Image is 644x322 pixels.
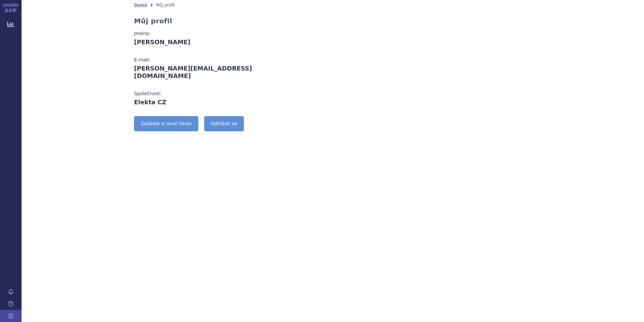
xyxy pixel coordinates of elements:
[134,56,293,63] div: E-mail:
[134,99,293,106] div: Elekta CZ
[134,30,293,37] div: Jméno:
[134,90,293,97] div: Společnost:
[134,17,172,25] h2: Můj profil
[134,38,293,46] div: [PERSON_NAME]
[134,116,198,131] a: Zažádat o nové heslo
[204,116,244,131] a: Odhlásit se
[134,3,147,7] a: Domů
[134,65,293,80] div: [PERSON_NAME][EMAIL_ADDRESS][DOMAIN_NAME]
